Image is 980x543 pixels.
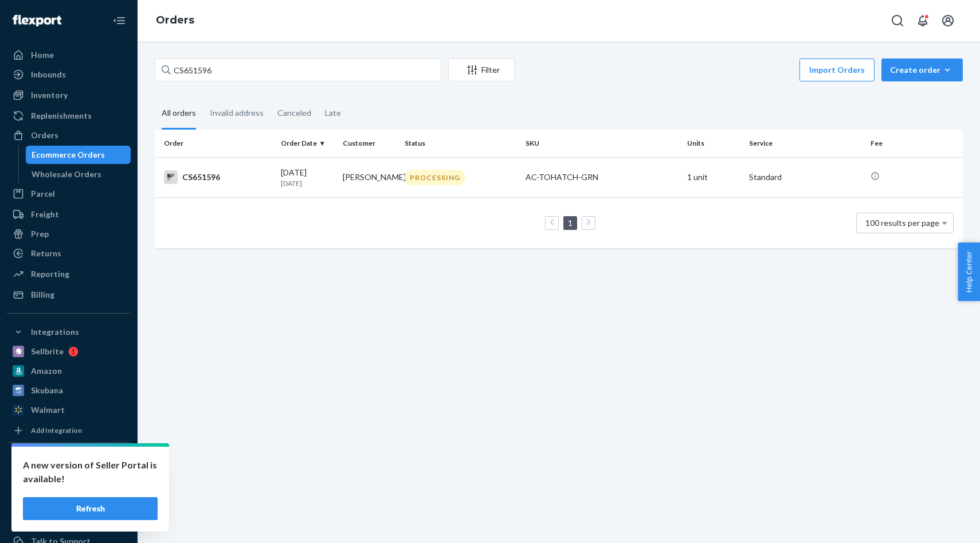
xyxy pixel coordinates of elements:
[338,157,400,197] td: [PERSON_NAME]
[162,98,196,130] div: All orders
[7,107,131,125] a: Replenishments
[448,58,515,81] button: Filter
[31,425,82,435] div: Add Integration
[31,130,58,141] div: Orders
[281,178,334,188] p: [DATE]
[26,165,131,183] a: Wholesale Orders
[7,494,131,508] a: Add Fast Tag
[32,149,105,161] div: Ecommerce Orders
[7,46,131,64] a: Home
[958,243,980,301] button: Help Center
[343,138,395,148] div: Customer
[881,58,963,81] button: Create order
[7,244,131,263] a: Returns
[7,225,131,243] a: Prep
[7,286,131,304] a: Billing
[449,64,514,76] div: Filter
[156,14,194,26] a: Orders
[147,4,203,37] ol: breadcrumbs
[23,458,158,486] p: A new version of Seller Portal is available!
[108,9,131,32] button: Close Navigation
[31,69,66,80] div: Inbounds
[31,289,54,300] div: Billing
[7,513,131,531] a: Settings
[23,497,158,520] button: Refresh
[7,381,131,400] a: Skubana
[7,452,131,470] button: Fast Tags
[31,268,69,280] div: Reporting
[7,362,131,380] a: Amazon
[7,205,131,224] a: Freight
[7,342,131,361] a: Sellbrite
[566,218,575,228] a: Page 1 is your current page
[281,167,334,188] div: [DATE]
[405,170,465,185] div: PROCESSING
[277,98,311,128] div: Canceled
[26,146,131,164] a: Ecommerce Orders
[936,9,959,32] button: Open account menu
[155,130,276,157] th: Order
[32,169,101,180] div: Wholesale Orders
[521,130,683,157] th: SKU
[31,110,92,122] div: Replenishments
[13,15,61,26] img: Flexport logo
[744,130,866,157] th: Service
[7,401,131,419] a: Walmart
[866,130,963,157] th: Fee
[31,404,65,416] div: Walmart
[799,58,875,81] button: Import Orders
[890,64,954,76] div: Create order
[7,126,131,144] a: Orders
[683,130,744,157] th: Units
[7,471,131,490] a: eBay Fast Tags
[31,188,55,200] div: Parcel
[31,49,54,61] div: Home
[7,265,131,283] a: Reporting
[31,365,62,377] div: Amazon
[886,9,909,32] button: Open Search Box
[31,385,63,396] div: Skubana
[31,248,61,259] div: Returns
[683,157,744,197] td: 1 unit
[7,185,131,203] a: Parcel
[31,89,68,101] div: Inventory
[31,346,64,357] div: Sellbrite
[400,130,522,157] th: Status
[749,171,861,183] p: Standard
[865,218,939,228] span: 100 results per page
[7,65,131,84] a: Inbounds
[210,98,264,128] div: Invalid address
[325,98,341,128] div: Late
[276,130,338,157] th: Order Date
[526,171,678,183] div: AC-TOHATCH-GRN
[155,58,441,81] input: Search orders
[911,9,934,32] button: Open notifications
[905,509,969,537] iframe: Opens a widget where you can chat to one of our agents
[31,209,59,220] div: Freight
[7,323,131,341] button: Integrations
[7,424,131,437] a: Add Integration
[7,86,131,104] a: Inventory
[31,326,79,338] div: Integrations
[164,170,272,184] div: CS651596
[31,228,49,240] div: Prep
